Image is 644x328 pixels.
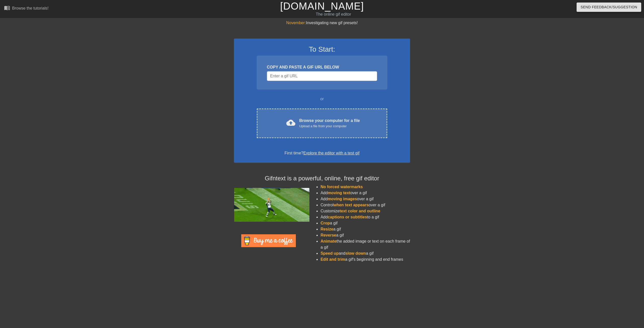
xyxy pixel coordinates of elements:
[286,21,306,25] span: November:
[320,239,336,243] span: Animate
[320,227,333,231] span: Resize
[320,221,330,225] span: Crop
[340,209,380,213] span: text color and outline
[320,251,339,255] span: Speed up
[320,256,410,263] li: a gif's beginning and end frames
[286,118,295,127] span: cloud_upload
[240,45,404,54] h3: To Start:
[320,196,410,202] li: Add over a gif
[577,3,641,12] button: Send Feedback/Suggestion
[320,220,410,226] li: a gif
[280,1,364,12] a: [DOMAIN_NAME]
[320,214,410,220] li: Add to a gif
[320,226,410,232] li: a gif
[217,11,450,17] div: The online gif editor
[581,4,637,10] span: Send Feedback/Suggestion
[320,232,410,238] li: a gif
[247,96,397,102] div: or
[234,20,410,26] div: Investigating new gif presets!
[328,215,367,219] span: captions or subtitles
[240,150,404,156] div: First time?
[320,250,410,256] li: and a gif
[320,202,410,208] li: Control over a gif
[345,251,366,255] span: slow down
[234,188,309,222] img: football_small.gif
[320,190,410,196] li: Add over a gif
[241,234,296,247] img: Buy Me A Coffee
[234,175,410,182] h4: Gifntext is a powerful, online, free gif editor
[320,208,410,214] li: Customize
[4,5,49,13] a: Browse the tutorials!
[320,238,410,250] li: the added image or text on each frame of a gif
[303,151,359,155] a: Explore the editor with a test gif
[320,233,336,237] span: Reverse
[12,6,49,10] div: Browse the tutorials!
[334,203,369,207] span: when text appears
[328,191,350,195] span: moving text
[328,197,357,201] span: moving images
[267,71,377,81] input: Username
[4,5,10,11] span: menu_book
[320,257,345,261] span: Edit and trim
[320,185,363,189] span: No forced watermarks
[267,64,377,70] div: COPY AND PASTE A GIF URL BELOW
[299,118,360,129] div: Browse your computer for a file
[299,124,360,129] div: Upload a file from your computer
